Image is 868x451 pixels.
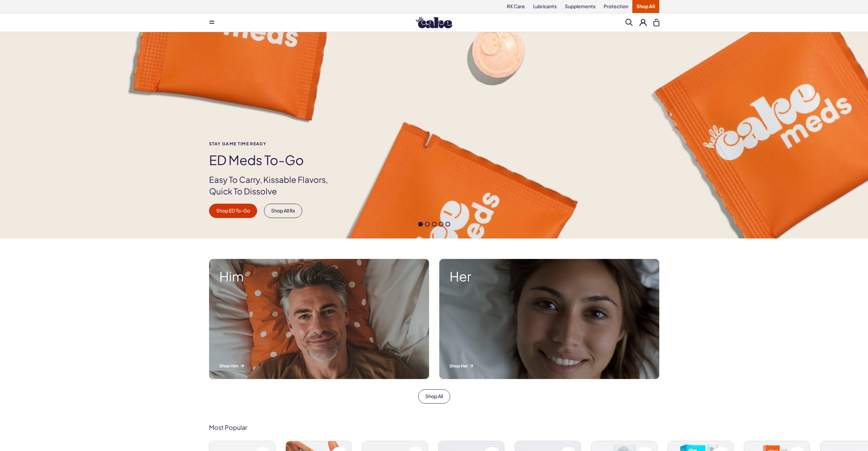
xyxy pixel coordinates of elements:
a: Shop ED To-Go [209,204,257,218]
a: A woman smiling while lying in bed. Her Shop Her [434,254,664,384]
h1: ED Meds to-go [209,153,339,167]
a: Shop All Rx [264,204,302,218]
p: Easy To Carry, Kissable Flavors, Quick To Dissolve [209,174,339,197]
strong: Him [219,269,419,283]
a: Shop All [418,389,450,404]
p: Shop Her [450,363,649,369]
span: Stay Game time ready [209,142,339,146]
p: Shop Him [219,363,419,369]
img: Hello Cake [416,17,452,28]
strong: Her [450,269,649,283]
a: A man smiling while lying in bed. Him Shop Him [204,254,434,384]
